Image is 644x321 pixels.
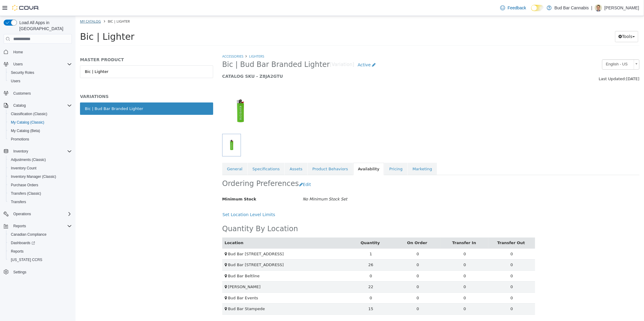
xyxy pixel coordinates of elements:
[8,231,72,238] span: Canadian Compliance
[591,4,592,11] p: |
[282,46,295,51] span: Active
[11,249,24,254] span: Reports
[147,58,457,63] h5: CATALOG SKU - Z8JA2GTU
[147,193,203,204] button: Set Location Level Limits
[172,147,209,159] a: Specifications
[11,210,34,218] button: Operations
[272,266,319,277] td: 22
[147,163,223,172] h2: Ordering Preferences
[8,256,45,263] a: [US_STATE] CCRS
[8,239,37,247] a: Dashboards
[8,119,47,126] a: My Catalog (Classic)
[1,60,74,68] button: Users
[531,5,544,11] input: Dark Mode
[13,149,28,154] span: Inventory
[8,69,72,76] span: Security Roles
[11,148,72,155] span: Inventory
[223,163,239,174] button: Edit
[13,270,26,275] span: Settings
[332,147,361,159] a: Marketing
[147,208,223,218] h2: Quantity By Location
[8,77,23,85] a: Users
[5,3,25,8] a: My Catalog
[11,174,56,179] span: Inventory Manager (Classic)
[12,5,39,11] img: Cova
[11,90,33,97] a: Customers
[5,15,59,26] span: Bic | Lighter
[152,247,208,251] span: Bud Bar [STREET_ADDRESS]
[555,4,589,11] p: Bud Bar Cannabis
[1,89,74,98] button: Customers
[152,236,208,240] span: Bud Bar [STREET_ADDRESS]
[1,47,74,56] button: Home
[13,91,31,96] span: Customers
[6,239,74,247] a: Dashboards
[6,135,74,143] button: Promotions
[11,48,72,55] span: Home
[11,183,38,187] span: Purchase Orders
[152,269,185,273] span: [PERSON_NAME]
[147,44,255,53] span: Bic | Bud Bar Branded Lighter
[6,172,74,181] button: Inventory Manager (Classic)
[278,147,309,159] a: Availability
[11,120,44,125] span: My Catalog (Classic)
[8,256,72,263] span: Washington CCRS
[8,77,72,85] span: Users
[523,61,551,65] span: Last Updated:
[319,266,366,277] td: 0
[8,198,72,206] span: Transfers
[152,291,189,295] span: Bud Bar Stampede
[6,189,74,198] button: Transfers (Classic)
[8,190,43,197] a: Transfers (Classic)
[6,247,74,256] button: Reports
[8,248,26,255] a: Reports
[8,173,72,180] span: Inventory Manager (Classic)
[254,46,279,51] small: [Variation]
[13,62,23,67] span: Users
[272,254,319,266] td: 0
[309,147,332,159] a: Pricing
[1,268,74,276] button: Settings
[366,288,413,299] td: 0
[147,73,183,118] img: 150
[319,254,366,266] td: 0
[8,69,37,76] a: Security Roles
[527,43,564,54] a: English - US
[11,222,28,230] button: Reports
[174,38,189,42] a: Lighters
[6,127,74,135] button: My Catalog (Beta)
[366,232,413,244] td: 0
[11,200,26,204] span: Transfers
[551,61,564,65] span: [DATE]
[8,110,50,118] a: Classification (Classic)
[209,147,232,159] a: Assets
[8,173,59,180] a: Inventory Manager (Classic)
[17,20,72,32] span: Load All Apps in [GEOGRAPHIC_DATA]
[332,225,353,229] a: On Order
[11,148,30,155] button: Inventory
[8,136,72,143] span: Promotions
[152,280,183,284] span: Bud Bar Events
[6,256,74,264] button: [US_STATE] CCRS
[413,288,460,299] td: 0
[1,210,74,218] button: Operations
[11,79,20,83] span: Users
[8,231,49,238] a: Canadian Compliance
[540,15,563,26] button: Tools
[8,156,72,163] span: Adjustments (Classic)
[413,244,460,255] td: 0
[11,157,46,162] span: Adjustments (Classic)
[319,244,366,255] td: 0
[8,156,48,163] a: Adjustments (Classic)
[272,244,319,255] td: 26
[1,101,74,110] button: Catalog
[272,232,319,244] td: 1
[11,191,41,196] span: Transfers (Classic)
[8,198,28,206] a: Transfers
[285,225,306,229] a: Quantity
[413,276,460,288] td: 0
[366,244,413,255] td: 0
[11,102,28,109] button: Catalog
[6,181,74,189] button: Purchase Orders
[8,239,72,247] span: Dashboards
